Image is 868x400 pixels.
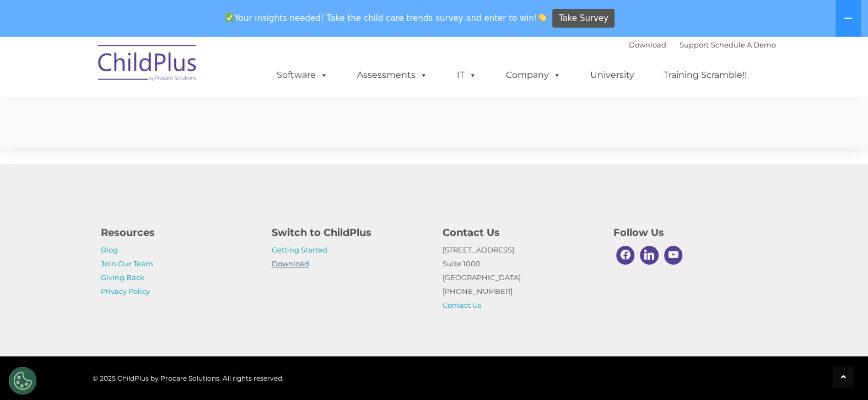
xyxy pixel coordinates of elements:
a: Take Survey [552,9,614,28]
a: Training Scramble!! [653,64,758,86]
p: [STREET_ADDRESS] Suite 1000 [GEOGRAPHIC_DATA] [PHONE_NUMBER] [443,243,597,312]
h4: Resources [101,225,255,240]
a: IT [446,64,488,86]
a: Assessments [346,64,439,86]
img: 👏 [538,13,546,22]
a: Giving Back [101,273,144,282]
a: Download [272,259,309,268]
h4: Contact Us [443,225,597,240]
h4: Follow Us [613,225,768,240]
a: Facebook [613,243,638,267]
a: Privacy Policy [101,287,150,296]
a: Youtube [661,243,686,267]
a: Download [629,40,666,49]
a: Support [680,40,709,49]
a: Join Our Team [101,259,153,268]
h4: Switch to ChildPlus [272,225,426,240]
a: Blog [101,245,118,254]
span: Take Survey [559,9,608,28]
font: | [629,40,776,49]
img: ChildPlus by Procare Solutions [93,37,203,92]
span: Your insights needed! Take the child care trends survey and enter to win! [221,7,551,29]
a: Software [266,64,339,86]
a: Contact Us [443,301,481,309]
a: Linkedin [637,243,661,267]
a: Schedule A Demo [711,40,776,49]
a: Company [495,64,572,86]
span: © 2025 ChildPlus by Procare Solutions. All rights reserved. [93,374,284,382]
a: University [579,64,645,86]
img: ✅ [225,13,234,22]
a: Getting Started [272,245,327,254]
button: Cookies Settings [9,367,36,394]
